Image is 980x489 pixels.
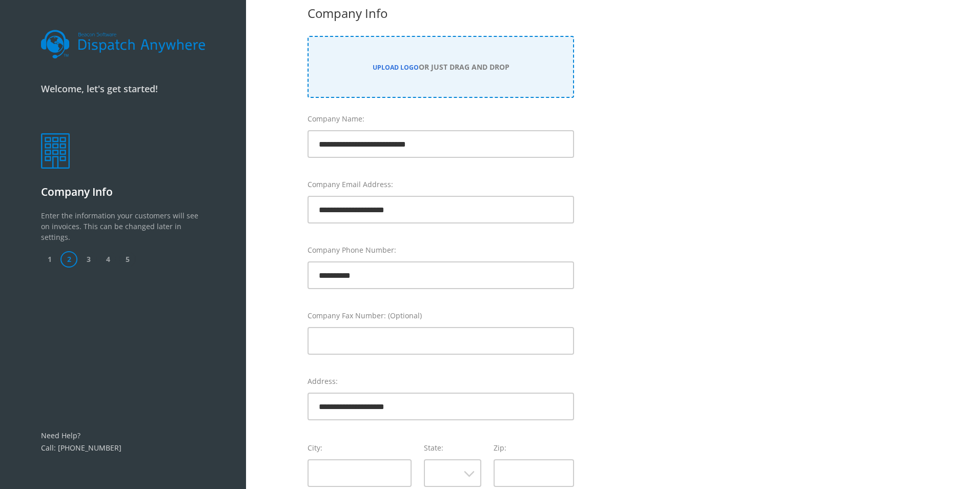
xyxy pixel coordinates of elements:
span: 5 [119,251,136,268]
div: OR JUST DRAG AND DROP [319,62,563,72]
img: company.png [41,133,70,168]
img: dalogo.svg [41,30,205,59]
label: Company Email Address: [308,179,574,190]
label: State: [424,442,481,453]
span: 2 [60,251,77,268]
span: 1 [41,251,58,268]
label: Company Phone Number: [308,244,574,255]
a: Need Help? [41,431,80,440]
span: 3 [80,251,97,268]
a: UPLOAD LOGO [373,63,419,72]
p: Enter the information your customers will see on invoices. This can be changed later in settings. [41,210,205,251]
label: Address: [308,376,574,386]
div: Company Info [308,4,574,23]
label: City: [308,442,412,453]
label: Company Fax Number: (Optional) [308,310,574,321]
p: Company Info [41,184,205,200]
label: Zip: [494,442,574,453]
label: Company Name: [308,113,574,124]
span: 4 [99,251,116,268]
p: Welcome, let's get started! [41,82,205,96]
a: Call: [PHONE_NUMBER] [41,443,121,453]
